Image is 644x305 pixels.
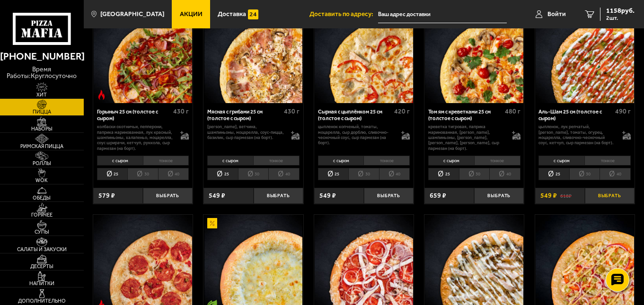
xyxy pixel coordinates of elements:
[173,107,189,115] span: 430 г
[535,5,635,104] a: АкционныйАль-Шам 25 см (толстое с сыром)
[318,156,364,166] li: с сыром
[203,5,303,104] a: НовинкаМясная с грибами 25 см (толстое с сыром)
[207,124,284,140] p: [PERSON_NAME], ветчина, шампиньоны, моцарелла, соус-пицца, базилик, сыр пармезан (на борт).
[204,5,303,104] img: Мясная с грибами 25 см (толстое с сыром)
[547,11,566,17] span: Войти
[238,168,269,180] li: 30
[394,107,410,115] span: 420 г
[428,124,505,151] p: креветка тигровая, паприка маринованная, [PERSON_NAME], шампиньоны, [PERSON_NAME], [PERSON_NAME],...
[318,168,349,180] li: 25
[363,156,410,166] li: тонкое
[97,90,106,100] img: Острое блюдо
[538,109,613,122] div: Аль-Шам 25 см (толстое с сыром)
[207,218,217,228] img: Акционный
[209,192,225,199] span: 549 ₽
[180,11,203,17] span: Акции
[97,168,128,180] li: 25
[254,188,303,204] button: Выбрать
[127,168,158,180] li: 30
[600,168,631,180] li: 40
[207,168,238,180] li: 25
[560,192,572,199] s: 618 ₽
[218,11,246,17] span: Доставка
[97,156,143,166] li: с сыром
[569,168,600,180] li: 30
[268,168,300,180] li: 40
[97,124,174,151] p: колбаски Охотничьи, пепперони, паприка маринованная, лук красный, шампиньоны, халапеньо, моцарелл...
[93,5,193,104] a: НовинкаОстрое блюдоГорыныч 25 см (толстое с сыром)
[314,5,414,104] a: НовинкаСырная с цыплёнком 25 см (толстое с сыром)
[606,15,635,21] span: 2 шт.
[97,109,171,122] div: Горыныч 25 см (толстое с сыром)
[474,188,524,204] button: Выбрать
[318,109,392,122] div: Сырная с цыплёнком 25 см (толстое с сыром)
[309,11,378,17] span: Доставить по адресу:
[538,156,584,166] li: с сыром
[253,156,300,166] li: тонкое
[158,168,189,180] li: 40
[319,192,336,199] span: 549 ₽
[428,156,474,166] li: с сыром
[318,124,395,145] p: цыпленок копченый, томаты, моцарелла, сыр дорблю, сливочно-чесночный соус, сыр пармезан (на борт).
[536,5,634,104] img: Аль-Шам 25 см (толстое с сыром)
[430,192,446,199] span: 659 ₽
[584,156,631,166] li: тонкое
[615,107,631,115] span: 490 г
[459,168,490,180] li: 30
[378,6,507,23] input: Ваш адрес доставки
[248,9,258,19] img: 15daf4d41897b9f0e9f617042186c801.svg
[474,156,520,166] li: тонкое
[428,109,503,122] div: Том ям с креветками 25 см (толстое с сыром)
[424,5,524,104] a: НовинкаТом ям с креветками 25 см (толстое с сыром)
[425,5,523,104] img: Том ям с креветками 25 см (толстое с сыром)
[606,8,635,14] span: 1158 руб.
[348,168,379,180] li: 30
[538,168,569,180] li: 25
[505,107,520,115] span: 480 г
[540,192,557,199] span: 549 ₽
[143,156,189,166] li: тонкое
[489,168,520,180] li: 40
[98,192,115,199] span: 579 ₽
[585,188,635,204] button: Выбрать
[379,168,410,180] li: 40
[94,5,192,104] img: Горыныч 25 см (толстое с сыром)
[284,107,300,115] span: 430 г
[364,188,414,204] button: Выбрать
[428,168,459,180] li: 25
[143,188,193,204] button: Выбрать
[100,11,164,17] span: [GEOGRAPHIC_DATA]
[207,109,282,122] div: Мясная с грибами 25 см (толстое с сыром)
[315,5,413,104] img: Сырная с цыплёнком 25 см (толстое с сыром)
[207,156,253,166] li: с сыром
[538,124,615,145] p: цыпленок, лук репчатый, [PERSON_NAME], томаты, огурец, моцарелла, сливочно-чесночный соус, кетчуп...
